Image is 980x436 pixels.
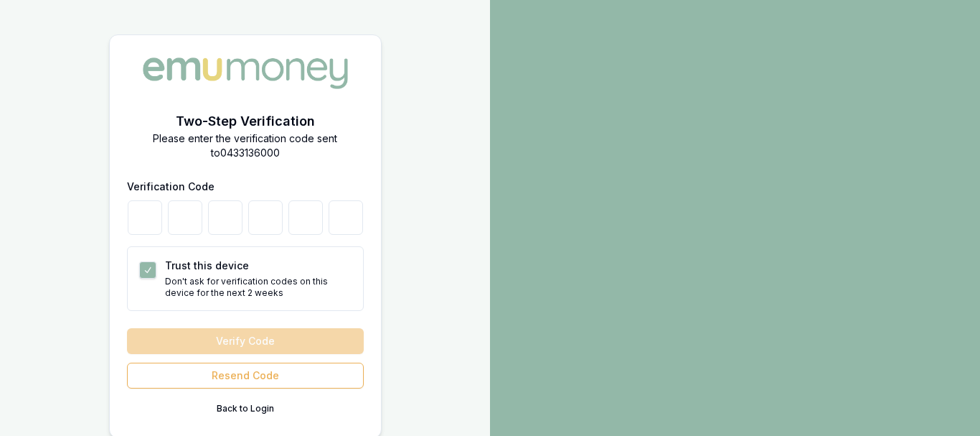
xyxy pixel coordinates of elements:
[127,131,364,160] p: Please enter the verification code sent to 0433136000
[138,52,353,94] img: Emu Money
[127,111,364,131] h2: Two-Step Verification
[127,180,215,193] label: Verification Code
[165,259,249,272] label: Trust this device
[165,276,352,299] p: Don't ask for verification codes on this device for the next 2 weeks
[127,363,364,389] button: Resend Code
[127,397,364,420] button: Back to Login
